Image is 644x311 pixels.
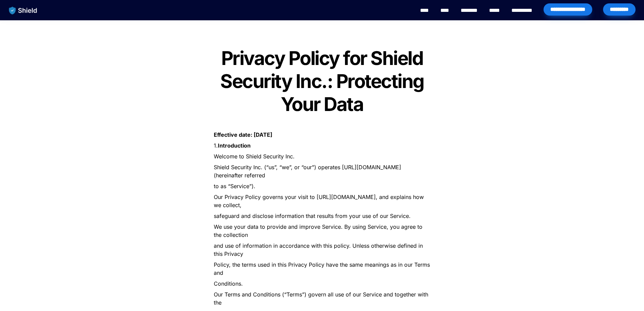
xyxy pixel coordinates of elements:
[214,291,430,306] span: Our Terms and Conditions (“Terms”) govern all use of our Service and together with the
[220,47,427,116] strong: Privacy Policy for Shield Security Inc.: Protecting Your Data
[214,261,432,276] span: Policy, the terms used in this Privacy Policy have the same meanings as in our Terms and
[218,142,251,149] strong: Introduction
[214,223,424,238] span: We use your data to provide and improve Service. By using Service, you agree to the collection
[214,242,424,257] span: and use of information in accordance with this policy. Unless otherwise defined in this Privacy
[214,131,272,138] strong: Effective date: [DATE]
[6,3,41,18] img: website logo
[214,213,411,219] span: safeguard and disclose information that results from your use of our Service.
[214,164,403,179] span: Shield Security Inc. (“us”, “we”, or “our”) operates [URL][DOMAIN_NAME] (hereinafter referred
[214,194,425,208] span: Our Privacy Policy governs your visit to [URL][DOMAIN_NAME], and explains how we collect,
[214,183,255,190] span: to as “Service”).
[214,280,243,287] span: Conditions.
[214,153,295,160] span: Welcome to Shield Security Inc.
[214,142,218,149] span: 1.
